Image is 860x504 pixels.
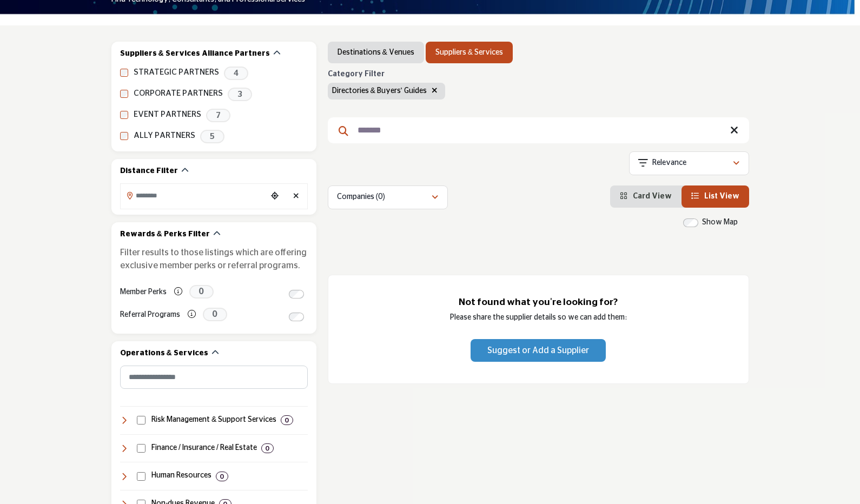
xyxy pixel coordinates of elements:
[620,193,672,200] a: View Card
[261,443,274,453] div: 0 Results For Finance / Insurance / Real Estate
[134,88,223,100] label: CORPORATE PARTNERS
[220,473,224,480] b: 0
[120,49,270,59] h2: Suppliers & Services Alliance Partners
[450,314,627,321] span: Please share the supplier details so we can add them:
[267,185,283,208] div: Choose your current location
[120,348,208,359] h2: Operations & Services
[337,192,385,203] p: Companies (0)
[288,185,305,208] div: Clear search location
[151,470,211,481] h4: Human Resources: Services and solutions for employee management, benefits, recruiting, compliance...
[120,283,167,302] label: Member Perks
[120,306,180,324] label: Referral Programs
[285,416,289,424] b: 0
[120,229,210,240] h2: Rewards & Perks Filter
[332,87,427,95] span: Directories & Buyers' Guides
[216,472,228,481] div: 0 Results For Human Resources
[134,130,195,142] label: ALLY PARTNERS
[151,415,276,426] h4: Risk Management & Support Services: Services for cancellation insurance and transportation soluti...
[633,193,672,200] span: Card View
[704,193,739,200] span: List View
[350,297,727,308] h3: Not found what you're looking for?
[281,415,293,425] div: 0 Results For Risk Management & Support Services
[189,285,214,299] span: 0
[137,444,145,453] input: Select Finance / Insurance / Real Estate checkbox
[487,346,589,355] span: Suggest or Add a Supplier
[224,67,248,80] span: 4
[137,472,145,481] input: Select Human Resources checkbox
[289,290,304,299] input: Switch to Member Perks
[228,88,252,101] span: 3
[134,67,219,79] label: STRATEGIC PARTNERS
[266,445,269,452] b: 0
[702,217,738,228] label: Show Map
[120,366,308,389] input: Search Category
[435,47,503,58] a: Suppliers & Services
[471,339,606,362] button: Suggest or Add a Supplier
[120,246,308,272] p: Filter results to those listings which are offering exclusive member perks or referral programs.
[203,308,227,321] span: 0
[682,185,749,208] li: List View
[120,69,128,77] input: STRATEGIC PARTNERS checkbox
[328,117,749,143] input: Search Keyword
[338,47,414,58] a: Destinations & Venues
[200,130,224,143] span: 5
[120,132,128,140] input: ALLY PARTNERS checkbox
[652,158,686,169] p: Relevance
[328,70,445,79] h6: Category Filter
[691,193,739,200] a: View List
[137,416,145,425] input: Select Risk Management & Support Services checkbox
[610,185,682,208] li: Card View
[629,151,749,175] button: Relevance
[121,185,267,206] input: Search Location
[120,111,128,119] input: EVENT PARTNERS checkbox
[206,109,230,122] span: 7
[289,313,304,321] input: Switch to Referral Programs
[120,90,128,98] input: CORPORATE PARTNERS checkbox
[120,166,178,177] h2: Distance Filter
[134,109,201,121] label: EVENT PARTNERS
[328,185,448,209] button: Companies (0)
[151,443,257,454] h4: Finance / Insurance / Real Estate: Financial management, accounting, insurance, banking, payroll,...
